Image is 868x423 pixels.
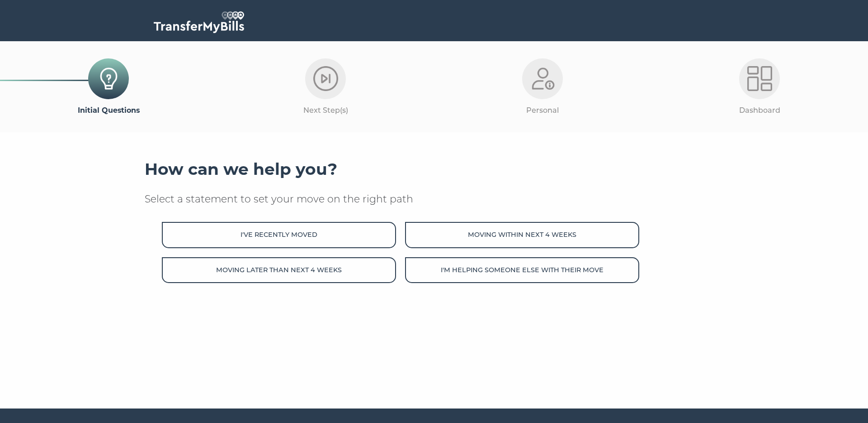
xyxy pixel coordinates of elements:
[530,66,555,91] img: Personal-Light.png
[162,257,396,283] button: Moving later than next 4 weeks
[162,222,396,248] button: I've recently moved
[405,257,639,283] button: I'm helping someone else with their move
[154,11,244,33] img: TransferMyBills.com - Helping ease the stress of moving
[313,66,338,91] img: Next-Step-Light.png
[145,159,723,179] h3: How can we help you?
[96,66,121,91] img: Initial-Questions-Icon.png
[145,192,723,206] p: Select a statement to set your move on the right path
[651,105,868,116] p: Dashboard
[217,105,434,116] p: Next Step(s)
[434,105,651,116] p: Personal
[405,222,639,248] button: Moving within next 4 weeks
[747,66,772,91] img: Dashboard-Light.png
